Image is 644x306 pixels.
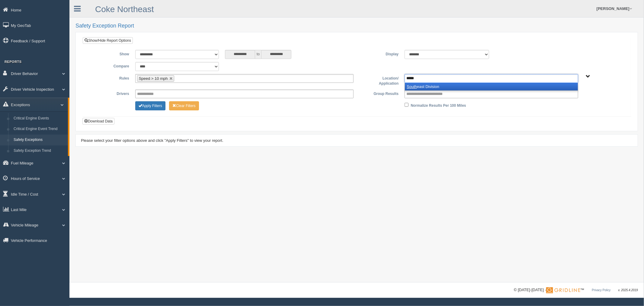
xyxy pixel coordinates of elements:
a: Critical Engine Event Trend [11,124,68,135]
label: Group Results [357,90,402,97]
button: Change Filter Options [169,101,199,110]
span: Speed > 10 mph [139,76,168,81]
label: Rules [87,74,132,81]
a: Privacy Policy [592,288,610,292]
label: Display [357,50,402,57]
a: Safety Exceptions [11,135,68,145]
label: Compare [87,62,132,69]
label: Normalize Results Per 100 Miles [411,101,466,109]
label: Drivers [87,90,132,97]
span: Please select your filter options above and click "Apply Filters" to view your report. [81,138,223,143]
a: Show/Hide Report Options [83,37,133,44]
li: east Division [405,83,578,90]
span: v. 2025.4.2019 [618,288,638,292]
div: © [DATE]-[DATE] - ™ [514,287,638,293]
a: Coke Northeast [95,5,154,14]
h2: Safety Exception Report [75,23,638,29]
span: to [255,50,261,59]
em: South [407,84,417,89]
button: Download Data [82,118,114,125]
img: Gridline [546,287,580,293]
a: Critical Engine Events [11,113,68,124]
button: Change Filter Options [135,101,165,110]
label: Location/ Application [357,74,402,86]
a: Safety Exception Trend [11,145,68,156]
label: Show [87,50,132,57]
